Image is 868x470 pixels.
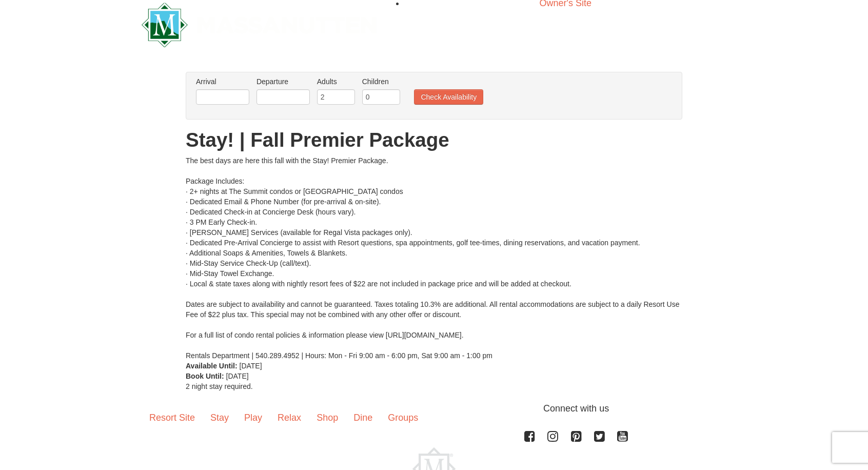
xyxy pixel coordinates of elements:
a: Resort Site [142,402,203,434]
button: Check Availability [414,89,483,105]
span: [DATE] [226,372,249,380]
span: [DATE] [240,362,262,370]
a: Massanutten Resort [142,11,377,35]
a: Shop [309,402,346,434]
strong: Book Until: [186,372,224,380]
a: Stay [203,402,236,434]
h1: Stay! | Fall Premier Package [186,130,682,150]
label: Departure [257,76,310,87]
div: The best days are here this fall with the Stay! Premier Package. Package Includes: · 2+ nights at... [186,155,682,361]
a: Play [236,402,270,434]
label: Arrival [196,76,249,87]
label: Children [362,76,400,87]
a: Relax [270,402,309,434]
label: Adults [317,76,355,87]
a: Dine [346,402,380,434]
img: Massanutten Resort Logo [142,3,377,47]
strong: Available Until: [186,362,238,370]
a: Groups [380,402,426,434]
span: 2 night stay required. [186,382,253,390]
p: Connect with us [142,402,726,416]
